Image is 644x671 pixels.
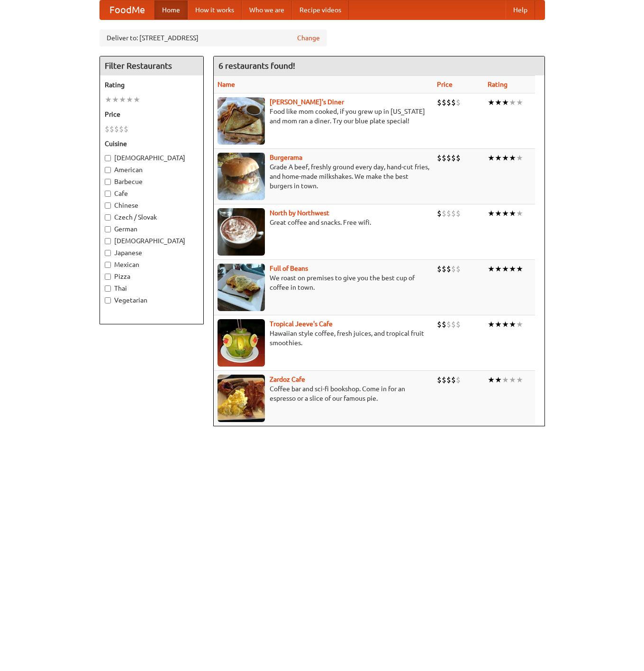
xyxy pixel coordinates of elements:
[105,201,199,210] label: Chinese
[502,375,509,385] li: ★
[509,319,516,330] li: ★
[437,208,442,219] li: $
[488,97,495,108] li: ★
[270,98,344,106] a: [PERSON_NAME]'s Diner
[506,0,535,19] a: Help
[270,320,333,328] b: Tropical Jeeve's Cafe
[218,153,265,200] img: burgerama.jpg
[509,153,516,163] li: ★
[502,153,509,163] li: ★
[105,250,111,256] input: Japanese
[502,319,509,330] li: ★
[105,262,111,268] input: Mexican
[509,264,516,274] li: ★
[297,33,320,43] a: Change
[446,153,451,163] li: $
[451,319,456,330] li: $
[105,139,199,148] h5: Cuisine
[270,265,308,272] a: Full of Beans
[488,319,495,330] li: ★
[218,218,429,227] p: Great coffee and snacks. Free wifi.
[105,165,199,175] label: American
[218,81,235,88] a: Name
[105,272,199,281] label: Pizza
[218,107,429,126] p: Food like mom cooked, if you grew up in [US_STATE] and mom ran a diner. Try our blue plate special!
[495,153,502,163] li: ★
[105,236,199,246] label: [DEMOGRAPHIC_DATA]
[218,162,429,191] p: Grade A beef, freshly ground every day, hand-cut fries, and home-made milkshakes. We make the bes...
[451,208,456,219] li: $
[114,124,119,134] li: $
[218,375,265,422] img: zardoz.jpg
[109,124,114,134] li: $
[451,375,456,385] li: $
[495,375,502,385] li: ★
[502,97,509,108] li: ★
[105,295,199,305] label: Vegetarian
[456,375,461,385] li: $
[456,97,461,108] li: $
[105,153,199,163] label: [DEMOGRAPHIC_DATA]
[488,81,508,88] a: Rating
[105,248,199,257] label: Japanese
[218,384,429,403] p: Coffee bar and sci-fi bookshop. Come in for an espresso or a slice of our famous pie.
[495,208,502,219] li: ★
[105,189,199,198] label: Cafe
[188,0,242,19] a: How it works
[105,191,111,197] input: Cafe
[437,81,453,88] a: Price
[105,214,111,221] input: Czech / Slovak
[437,319,442,330] li: $
[446,208,451,219] li: $
[124,124,128,134] li: $
[442,208,446,219] li: $
[495,97,502,108] li: ★
[218,319,265,367] img: jeeves.jpg
[105,155,111,161] input: [DEMOGRAPHIC_DATA]
[488,208,495,219] li: ★
[456,319,461,330] li: $
[105,124,109,134] li: $
[502,264,509,274] li: ★
[270,209,329,217] b: North by Northwest
[218,61,295,70] ng-pluralize: 6 restaurants found!
[451,153,456,163] li: $
[446,375,451,385] li: $
[509,97,516,108] li: ★
[509,208,516,219] li: ★
[242,0,292,19] a: Who we are
[105,94,112,105] li: ★
[119,94,126,105] li: ★
[292,0,349,19] a: Recipe videos
[456,264,461,274] li: $
[105,238,111,244] input: [DEMOGRAPHIC_DATA]
[105,226,111,232] input: German
[442,264,446,274] li: $
[218,273,429,292] p: We roast on premises to give you the best cup of coffee in town.
[270,376,305,383] a: Zardoz Cafe
[451,264,456,274] li: $
[516,375,523,385] li: ★
[456,153,461,163] li: $
[270,154,302,161] b: Burgerama
[446,97,451,108] li: $
[442,319,446,330] li: $
[105,167,111,173] input: American
[105,177,199,186] label: Barbecue
[218,208,265,256] img: north.jpg
[218,264,265,311] img: beans.jpg
[446,319,451,330] li: $
[437,97,442,108] li: $
[495,319,502,330] li: ★
[437,375,442,385] li: $
[442,153,446,163] li: $
[105,284,199,293] label: Thai
[488,264,495,274] li: ★
[105,212,199,222] label: Czech / Slovak
[488,375,495,385] li: ★
[442,375,446,385] li: $
[100,29,327,46] div: Deliver to: [STREET_ADDRESS]
[502,208,509,219] li: ★
[451,97,456,108] li: $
